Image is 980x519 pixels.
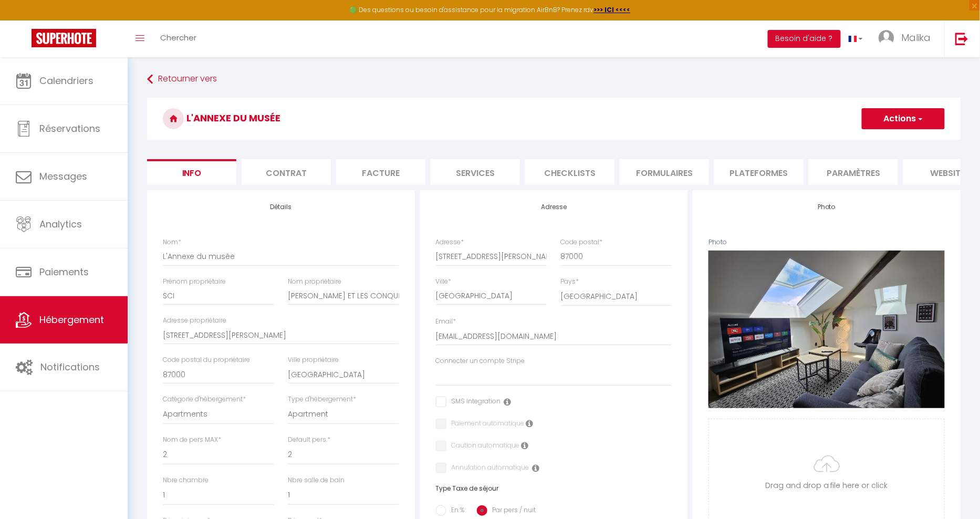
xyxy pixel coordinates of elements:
span: Messages [39,170,87,183]
label: Code postal [561,237,603,247]
label: Par pers / nuit [487,505,536,517]
span: Malika [901,31,931,44]
label: Pays [561,277,579,287]
li: Checklists [525,159,614,185]
img: ... [879,30,894,46]
label: Caution automatique [446,441,520,452]
button: Besoin d'aide ? [768,30,841,48]
label: Catégorie d'hébergement [163,395,246,404]
button: Actions [862,108,945,129]
label: Adresse propriétaire [163,316,226,326]
label: Nom de pers MAX [163,435,221,445]
label: En % [446,505,465,517]
h4: Détails [163,203,399,211]
h3: L'Annexe du musée [147,98,961,140]
h6: Type Taxe de séjour [436,485,672,492]
li: Formulaires [620,159,709,185]
span: Réservations [39,122,100,135]
span: Hébergement [39,313,104,326]
label: Default pers. [288,435,330,445]
li: Paramètres [809,159,898,185]
li: Info [147,159,236,185]
span: Analytics [39,217,82,231]
a: ... Malika [871,20,944,57]
label: Connecter un compte Stripe [436,356,525,366]
label: Nom propriétaire [288,277,341,287]
label: Photo [708,237,727,247]
li: Facture [336,159,425,185]
label: Ville propriétaire [288,355,339,365]
label: Ville [436,277,452,287]
li: Services [431,159,520,185]
h4: Photo [708,203,945,211]
label: Paiement automatique [446,419,525,430]
span: Calendriers [39,74,93,87]
label: Nbre chambre [163,475,208,485]
label: Adresse [436,237,464,247]
li: Contrat [242,159,331,185]
li: Plateformes [714,159,804,185]
h4: Adresse [436,203,672,211]
label: Prénom propriétaire [163,277,226,287]
span: Notifications [40,360,100,373]
label: Type d'hébergement [288,395,356,404]
a: Chercher [152,20,204,57]
img: logout [955,32,968,45]
img: Super Booking [32,29,96,47]
label: Code postal du propriétaire [163,355,250,365]
label: Email [436,317,456,327]
a: >>> ICI <<<< [594,5,631,14]
label: Nbre salle de bain [288,475,345,485]
a: Retourner vers [147,70,961,89]
span: Chercher [160,32,196,43]
label: Nom [163,237,181,247]
span: Paiements [39,265,89,278]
